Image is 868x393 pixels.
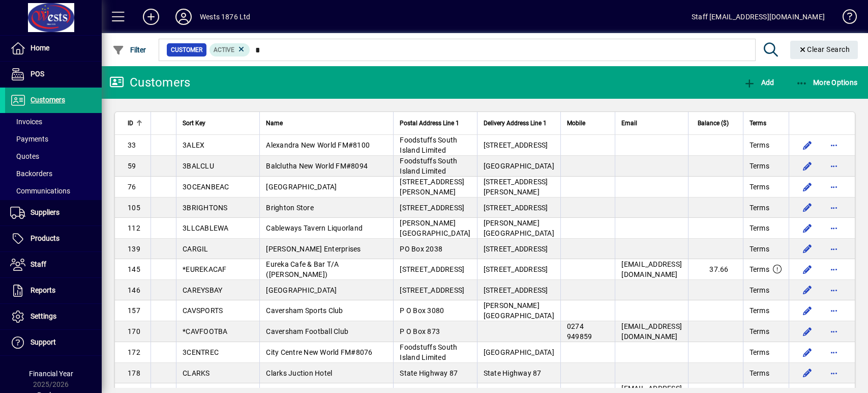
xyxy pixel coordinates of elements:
[826,282,842,298] button: More options
[826,241,842,257] button: More options
[484,245,548,253] span: [STREET_ADDRESS]
[484,301,554,320] span: [PERSON_NAME][GEOGRAPHIC_DATA]
[400,219,470,237] span: [PERSON_NAME][GEOGRAPHIC_DATA]
[183,183,229,191] span: 3OCEANBEAC
[484,141,548,149] span: [STREET_ADDRESS]
[266,286,337,294] span: [GEOGRAPHIC_DATA]
[5,304,102,329] a: Settings
[31,70,44,78] span: POS
[5,62,102,87] a: POS
[400,343,457,361] span: Foodstuffs South Island Limited
[5,113,102,130] a: Invoices
[266,306,343,315] span: Caversham Sports Club
[128,118,144,129] div: ID
[128,369,140,377] span: 178
[826,365,842,381] button: More options
[799,261,816,277] button: Edit
[31,44,49,52] span: Home
[167,8,200,26] button: Profile
[10,170,52,178] span: Backorders
[826,220,842,236] button: More options
[183,224,229,232] span: 3LLCABLEWA
[400,118,459,129] span: Postal Address Line 1
[135,8,167,26] button: Add
[750,203,769,213] span: Terms
[799,220,816,236] button: Edit
[266,141,370,149] span: Alexandra New World FM#8100
[128,183,136,191] span: 76
[799,137,816,153] button: Edit
[5,148,102,165] a: Quotes
[10,135,48,143] span: Payments
[750,305,769,316] span: Terms
[128,306,140,315] span: 157
[171,45,202,55] span: Customer
[750,347,769,357] span: Terms
[621,322,682,341] span: [EMAIL_ADDRESS][DOMAIN_NAME]
[266,260,339,278] span: Eureka Cafe & Bar T/A ([PERSON_NAME])
[695,118,738,129] div: Balance ($)
[5,226,102,251] a: Products
[200,9,250,25] div: Wests 1876 Ltd
[798,45,850,53] span: Clear Search
[5,330,102,355] a: Support
[128,141,136,149] span: 33
[484,162,554,170] span: [GEOGRAPHIC_DATA]
[400,286,464,294] span: [STREET_ADDRESS]
[183,245,208,253] span: CARGIL
[799,179,816,195] button: Edit
[484,369,542,377] span: State Highway 87
[128,286,140,294] span: 146
[10,187,70,195] span: Communications
[484,286,548,294] span: [STREET_ADDRESS]
[31,234,59,242] span: Products
[400,245,442,253] span: PO Box 2038
[484,204,548,212] span: [STREET_ADDRESS]
[826,200,842,216] button: More options
[750,223,769,233] span: Terms
[799,282,816,298] button: Edit
[743,78,774,87] span: Add
[790,41,858,59] button: Clear
[128,327,140,335] span: 170
[183,141,204,149] span: 3ALEX
[128,224,140,232] span: 112
[266,224,363,232] span: Cableways Tavern Liquorland
[128,118,133,129] span: ID
[400,327,440,335] span: P O Box 873
[266,327,348,335] span: Caversham Football Club
[400,204,464,212] span: [STREET_ADDRESS]
[799,344,816,360] button: Edit
[688,259,743,280] td: 37.66
[750,368,769,378] span: Terms
[214,46,234,53] span: Active
[128,162,136,170] span: 59
[484,219,554,237] span: [PERSON_NAME][GEOGRAPHIC_DATA]
[5,165,102,182] a: Backorders
[31,312,56,320] span: Settings
[400,178,464,196] span: [STREET_ADDRESS][PERSON_NAME]
[183,204,228,212] span: 3BRIGHTONS
[826,179,842,195] button: More options
[266,118,387,129] div: Name
[5,252,102,277] a: Staff
[799,302,816,319] button: Edit
[750,161,769,171] span: Terms
[621,118,682,129] div: Email
[621,118,637,129] span: Email
[31,208,59,216] span: Suppliers
[567,118,609,129] div: Mobile
[400,369,458,377] span: State Highway 87
[5,278,102,303] a: Reports
[793,73,860,92] button: More Options
[799,200,816,216] button: Edit
[266,118,283,129] span: Name
[750,244,769,254] span: Terms
[567,118,585,129] span: Mobile
[266,204,314,212] span: Brighton Store
[5,200,102,226] a: Suppliers
[750,140,769,150] span: Terms
[741,73,776,92] button: Add
[209,43,250,57] mat-chip: Activation Status: Active
[266,183,337,191] span: [GEOGRAPHIC_DATA]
